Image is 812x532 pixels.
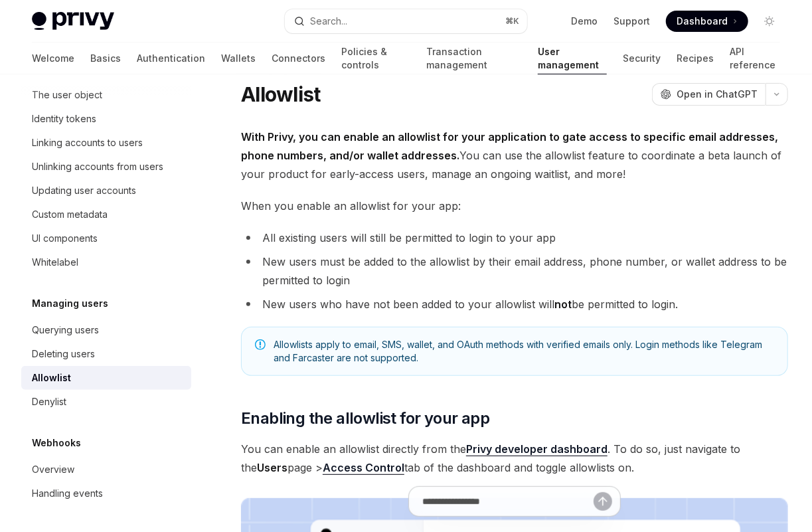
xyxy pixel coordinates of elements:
[241,130,778,162] strong: With Privy, you can enable an allowlist for your application to gate access to specific email add...
[538,43,606,74] a: User management
[677,43,714,74] a: Recipes
[21,250,191,274] a: Whitelabel
[32,394,66,410] div: Denylist
[21,131,191,155] a: Linking accounts to users
[241,252,788,290] li: New users must be added to the allowlist by their email address, phone number, or wallet address ...
[21,458,191,482] a: Overview
[241,408,489,429] span: Enabling the allowlist for your app
[255,339,266,350] svg: Note
[241,82,320,106] h1: Allowlist
[32,230,98,246] div: UI components
[241,440,788,477] span: You can enable an allowlist directly from the . To do so, just navigate to the page > tab of the ...
[571,15,598,28] a: Demo
[32,12,114,31] img: light logo
[21,155,191,179] a: Unlinking accounts from users
[666,11,748,32] a: Dashboard
[21,226,191,250] a: UI components
[505,16,519,27] span: ⌘ K
[466,442,608,456] a: Privy developer dashboard
[21,179,191,203] a: Updating user accounts
[32,254,78,270] div: Whitelabel
[32,159,163,175] div: Unlinking accounts from users
[32,435,81,451] h5: Webhooks
[759,11,780,32] button: Toggle dark mode
[677,88,758,101] span: Open in ChatGPT
[323,461,404,475] a: Access Control
[137,43,205,74] a: Authentication
[241,197,788,215] span: When you enable an allowlist for your app:
[241,128,788,183] span: You can use the allowlist feature to coordinate a beta launch of your product for early-access us...
[32,43,74,74] a: Welcome
[221,43,256,74] a: Wallets
[677,15,728,28] span: Dashboard
[594,491,612,510] button: Send message
[21,366,191,390] a: Allowlist
[613,15,650,28] a: Support
[652,83,766,106] button: Open in ChatGPT
[257,461,287,474] strong: Users
[310,13,347,29] div: Search...
[21,107,191,131] a: Identity tokens
[21,342,191,366] a: Deleting users
[32,462,74,478] div: Overview
[241,228,788,247] li: All existing users will still be permitted to login to your app
[623,43,661,74] a: Security
[32,370,71,386] div: Allowlist
[730,43,780,74] a: API reference
[241,295,788,313] li: New users who have not been added to your allowlist will be permitted to login.
[32,346,95,362] div: Deleting users
[426,43,522,74] a: Transaction management
[32,183,136,199] div: Updating user accounts
[21,203,191,226] a: Custom metadata
[285,9,527,33] button: Search...⌘K
[274,338,774,365] span: Allowlists apply to email, SMS, wallet, and OAuth methods with verified emails only. Login method...
[21,390,191,414] a: Denylist
[341,43,410,74] a: Policies & controls
[32,207,108,222] div: Custom metadata
[90,43,121,74] a: Basics
[21,482,191,505] a: Handling events
[32,135,143,151] div: Linking accounts to users
[32,486,103,501] div: Handling events
[554,298,572,311] strong: not
[21,318,191,342] a: Querying users
[272,43,325,74] a: Connectors
[32,296,108,311] h5: Managing users
[32,322,99,338] div: Querying users
[32,111,96,127] div: Identity tokens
